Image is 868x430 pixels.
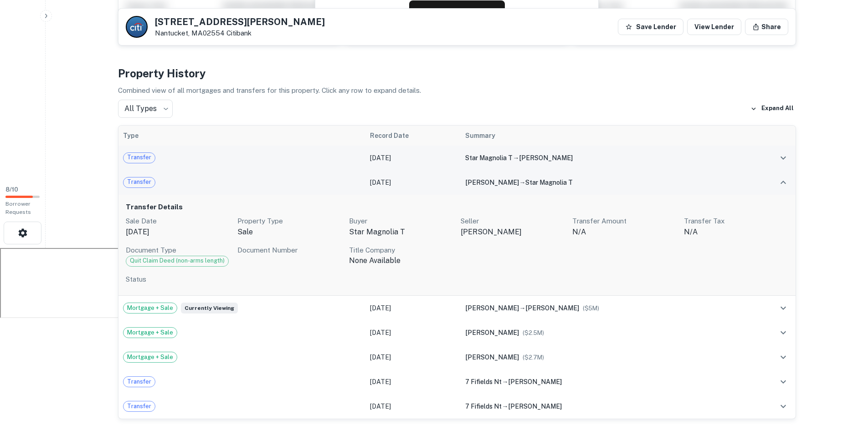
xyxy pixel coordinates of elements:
p: Sale Date [126,216,230,227]
span: Transfer [123,153,155,162]
span: Mortgage + Sale [123,353,177,362]
td: [DATE] [365,369,461,394]
button: expand row [776,349,791,365]
span: [PERSON_NAME] [465,179,519,186]
p: star magnolia t [349,227,453,238]
span: star magnolia t [465,154,513,162]
span: ($ 2.7M ) [523,354,544,361]
p: Document Number [237,245,342,256]
span: 8 / 10 [5,186,18,193]
button: expand row [776,300,791,316]
a: View Lender [687,19,741,35]
span: ($ 2.5M ) [523,329,544,336]
span: [PERSON_NAME] [525,304,579,312]
p: [DATE] [126,227,230,238]
p: Title Company [349,245,453,256]
th: Summary [461,126,746,146]
button: Request Borrower Info [409,0,505,22]
th: Record Date [365,126,461,146]
td: [DATE] [365,320,461,345]
p: Seller [461,216,565,227]
button: Save Lender [618,19,683,35]
span: Transfer [123,377,155,386]
td: [DATE] [365,394,461,419]
p: [PERSON_NAME] [461,227,565,238]
p: Property Type [237,216,342,227]
p: N/A [572,227,677,238]
div: → [465,153,741,163]
span: [PERSON_NAME] [465,354,519,361]
div: Code: 55 [126,256,229,267]
span: Quit Claim Deed (non-arms length) [126,256,228,265]
button: expand row [776,175,791,190]
button: expand row [776,374,791,390]
span: [PERSON_NAME] [508,378,562,385]
h4: Property History [118,65,796,81]
td: [DATE] [365,345,461,369]
span: ($ 5M ) [583,305,599,312]
button: Expand All [748,102,796,116]
iframe: Chat Widget [822,328,868,372]
p: Transfer Tax [684,216,788,227]
span: Borrower Requests [5,201,31,215]
p: Combined view of all mortgages and transfers for this property. Click any row to expand details. [118,85,796,96]
span: Mortgage + Sale [123,328,177,337]
p: N/A [684,227,788,238]
button: expand row [776,150,791,166]
p: Buyer [349,216,453,227]
button: expand row [776,325,791,340]
p: Status [126,274,788,285]
button: Share [745,19,788,35]
p: none available [349,255,453,266]
th: Type [118,126,366,146]
span: 7 fifields nt [465,403,502,410]
span: [PERSON_NAME] [508,403,562,410]
td: [DATE] [365,170,461,195]
p: Document Type [126,245,230,256]
p: sale [237,227,342,238]
div: → [465,303,741,313]
span: 7 fifields nt [465,378,502,385]
p: Transfer Amount [572,216,677,227]
span: Transfer [123,177,155,187]
button: expand row [776,399,791,414]
div: All Types [118,100,173,118]
td: [DATE] [365,296,461,320]
span: Currently viewing [181,303,238,314]
div: → [465,377,741,387]
span: [PERSON_NAME] [465,304,519,312]
span: star magnolia t [525,179,573,186]
span: [PERSON_NAME] [519,154,573,162]
span: Transfer [123,402,155,411]
h6: Transfer Details [126,202,788,212]
span: Mortgage + Sale [123,304,177,313]
h5: [STREET_ADDRESS][PERSON_NAME] [155,17,325,26]
div: → [465,177,741,187]
a: Citibank [226,29,252,37]
span: [PERSON_NAME] [465,329,519,336]
p: Nantucket, MA02554 [155,29,325,37]
td: [DATE] [365,146,461,170]
div: → [465,401,741,411]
